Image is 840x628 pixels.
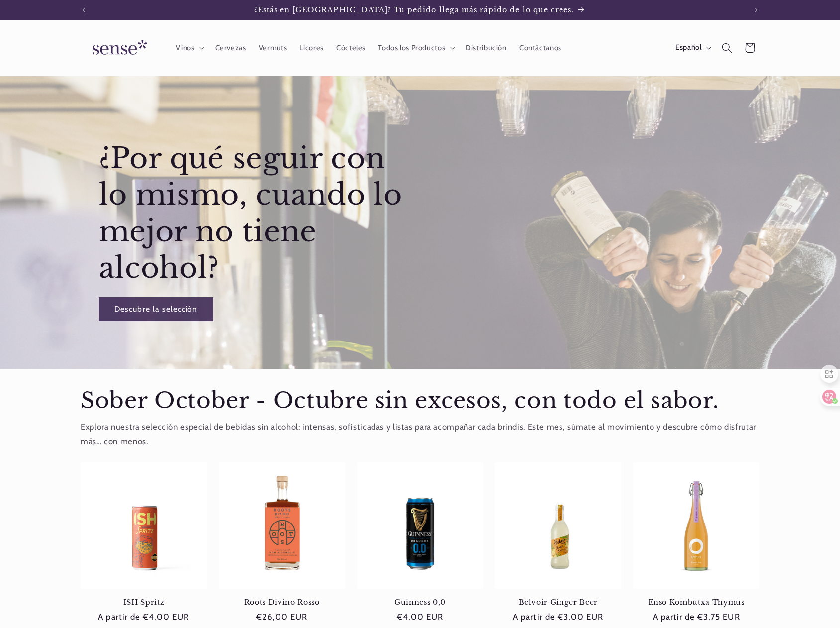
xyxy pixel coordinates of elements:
[513,37,567,59] a: Contáctanos
[81,598,207,607] a: ISH Spritz
[669,38,715,58] button: Español
[254,5,574,14] span: ¿Estás en [GEOGRAPHIC_DATA]? Tu pedido llega más rápido de lo que crees.
[293,37,330,59] a: Licores
[675,42,701,53] span: Español
[299,43,323,53] span: Licores
[99,297,213,321] a: Descubre la selección
[460,37,513,59] a: Distribución
[215,43,246,53] span: Cervezas
[81,387,759,415] h2: Sober October - Octubre sin excesos, con todo el sabor.
[259,43,287,53] span: Vermuts
[372,37,460,59] summary: Todos los Productos
[252,37,293,59] a: Vermuts
[81,420,759,449] p: Explora nuestra selección especial de bebidas sin alcohol: intensas, sofisticadas y listas para a...
[519,43,561,53] span: Contáctanos
[176,43,194,53] span: Vinos
[81,34,155,62] img: Sense
[495,598,621,607] a: Belvoir Ginger Beer
[466,43,507,53] span: Distribución
[170,37,209,59] summary: Vinos
[77,30,159,66] a: Sense
[209,37,252,59] a: Cervezas
[219,598,345,607] a: Roots Divino Rosso
[378,43,445,53] span: Todos los Productos
[357,598,483,607] a: Guinness 0,0
[336,43,366,53] span: Cócteles
[99,140,418,287] h2: ¿Por qué seguir con lo mismo, cuando lo mejor no tiene alcohol?
[716,36,739,59] summary: Búsqueda
[633,598,759,607] a: Enso Kombutxa Thymus
[330,37,372,59] a: Cócteles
